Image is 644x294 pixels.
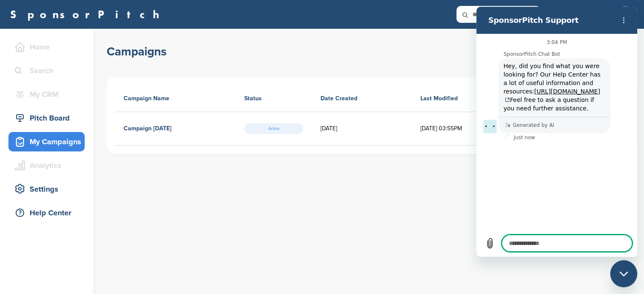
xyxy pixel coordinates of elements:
a: [PERSON_NAME] [549,5,608,24]
span: ER [617,6,634,23]
th: Last Modified [412,85,521,112]
th: Campaign Name [115,85,236,112]
a: My CRM [8,85,85,104]
a: SponsorPitch [10,9,165,20]
a: Settings [8,179,85,199]
a: Analytics [8,156,85,175]
iframe: Button to launch messaging window, conversation in progress [610,260,637,287]
th: Date Created [312,85,412,112]
div: Settings [13,181,85,197]
div: Home [13,39,85,55]
a: Help Center [8,203,85,223]
div: My Campaigns [13,134,85,149]
div: My CRM [13,87,85,102]
div: Search [13,63,85,78]
div: Help Center [13,205,85,220]
a: Search [8,61,85,80]
a: My Campaigns [8,132,85,151]
a: Home [8,37,85,57]
iframe: Messaging window [476,7,637,257]
h1: Campaigns [107,44,166,59]
div: Analytics [13,158,85,173]
th: Status [236,85,312,112]
td: [DATE] [312,112,412,146]
div: Pitch Board [13,110,85,126]
td: [DATE] 03:55PM [412,112,521,146]
span: Active [244,123,304,134]
a: Pitch Board [8,108,85,128]
h4: Campaign [DATE] [124,124,171,133]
